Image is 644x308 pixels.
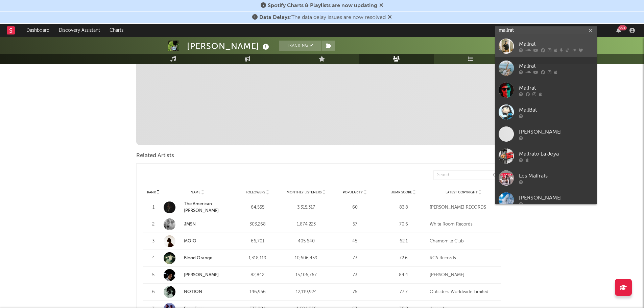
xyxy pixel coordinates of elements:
[235,255,280,262] div: 1,318,119
[147,190,156,194] span: Rank
[235,272,280,279] div: 82,842
[164,286,232,298] a: NOTION
[284,272,329,279] div: 15,106,767
[147,272,160,279] div: 5
[519,40,593,48] div: Mallrat
[259,15,386,20] span: : The data delay issues are now resolved
[191,190,200,194] span: Name
[495,189,597,211] a: [PERSON_NAME]
[136,152,174,160] span: Related Artists
[235,204,280,211] div: 64,555
[495,123,597,145] a: [PERSON_NAME]
[279,41,321,51] button: Tracking
[388,15,392,20] span: Dismiss
[284,204,329,211] div: 3,315,317
[147,238,160,245] div: 3
[381,289,426,295] div: 77.7
[284,221,329,228] div: 1,874,223
[495,145,597,167] a: Maltrato La Joya
[446,190,478,194] span: Latest Copyright
[147,255,160,262] div: 4
[519,172,593,180] div: Les Malfrats
[105,24,128,37] a: Charts
[495,35,597,57] a: Mallrat
[430,204,498,211] div: [PERSON_NAME] RECORDS
[495,101,597,123] a: MallBat
[164,218,232,230] a: JMSN
[391,190,412,194] span: Jump Score
[184,222,196,227] a: JMSN
[184,202,219,213] a: The American [PERSON_NAME]
[164,201,232,214] a: The American [PERSON_NAME]
[268,3,377,8] span: Spotify Charts & Playlists are now updating
[495,79,597,101] a: Malfrat
[381,238,426,245] div: 62.1
[519,194,593,202] div: [PERSON_NAME]
[495,26,597,35] input: Search for artists
[332,238,378,245] div: 45
[235,289,280,295] div: 146,956
[184,273,219,277] a: [PERSON_NAME]
[430,221,498,228] div: White Room Records
[164,252,232,264] a: Blood Orange
[246,190,265,194] span: Followers
[495,57,597,79] a: Mallrat
[519,150,593,158] div: Maltrato La Joya
[519,106,593,114] div: MallBat
[332,221,378,228] div: 57
[164,269,232,281] a: [PERSON_NAME]
[381,272,426,279] div: 84.4
[332,272,378,279] div: 73
[381,221,426,228] div: 70.6
[519,84,593,92] div: Malfrat
[287,190,321,194] span: Monthly Listeners
[433,170,501,180] input: Search...
[147,289,160,295] div: 6
[235,238,280,245] div: 66,701
[184,239,196,243] a: MOIO
[616,28,621,33] button: 99+
[147,204,160,211] div: 1
[22,24,54,37] a: Dashboard
[332,289,378,295] div: 75
[284,289,329,295] div: 12,119,924
[147,221,160,228] div: 2
[332,204,378,211] div: 60
[430,272,498,279] div: [PERSON_NAME]
[164,235,232,247] a: MOIO
[381,255,426,262] div: 72.6
[343,190,363,194] span: Popularity
[519,128,593,136] div: [PERSON_NAME]
[54,24,105,37] a: Discovery Assistant
[381,204,426,211] div: 83.8
[332,255,378,262] div: 73
[184,256,212,260] a: Blood Orange
[430,289,498,295] div: Outsiders Worldwide Limited
[184,290,202,294] a: NOTION
[284,255,329,262] div: 10,606,459
[430,238,498,245] div: Chamomile Club
[379,3,383,8] span: Dismiss
[187,41,271,52] div: [PERSON_NAME]
[235,221,280,228] div: 303,268
[284,238,329,245] div: 405,640
[618,25,627,30] div: 99 +
[495,167,597,189] a: Les Malfrats
[430,255,498,262] div: RCA Records
[519,62,593,70] div: Mallrat
[259,15,290,20] span: Data Delays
